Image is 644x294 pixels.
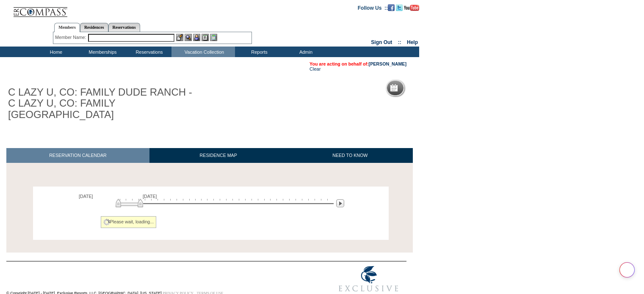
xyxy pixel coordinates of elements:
[336,199,344,207] img: Next
[396,5,403,10] a: Follow us on Twitter
[54,23,80,32] a: Members
[287,148,413,163] a: NEED TO KNOW
[80,23,108,32] a: Residences
[78,47,125,57] td: Memberships
[79,194,93,199] span: [DATE]
[108,23,140,32] a: Reservations
[235,47,282,57] td: Reports
[32,47,78,57] td: Home
[371,39,392,45] a: Sign Out
[171,47,235,57] td: Vacation Collection
[310,66,321,71] a: Clear
[404,5,419,11] img: Subscribe to our YouTube Channel
[101,216,157,228] div: Please wait, loading...
[143,194,157,199] span: [DATE]
[193,34,200,41] img: Impersonate
[404,5,419,10] a: Subscribe to our YouTube Channel
[369,61,406,66] a: [PERSON_NAME]
[185,34,192,41] img: View
[310,61,406,66] span: You are acting on behalf of:
[6,148,149,163] a: RESERVATION CALENDAR
[210,34,217,41] img: b_calculator.gif
[282,47,328,57] td: Admin
[149,148,287,163] a: RESIDENCE MAP
[125,47,171,57] td: Reservations
[407,39,418,45] a: Help
[176,34,183,41] img: b_edit.gif
[358,4,388,11] td: Follow Us ::
[202,34,209,41] img: Reservations
[103,219,110,225] img: spinner2.gif
[401,85,466,91] h5: Reservation Calendar
[398,39,401,45] span: ::
[388,5,395,10] a: Become our fan on Facebook
[6,85,196,122] h1: C LAZY U, CO: FAMILY DUDE RANCH - C LAZY U, CO: FAMILY [GEOGRAPHIC_DATA]
[396,4,403,11] img: Follow us on Twitter
[55,34,88,41] div: Member Name:
[388,4,395,11] img: Become our fan on Facebook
